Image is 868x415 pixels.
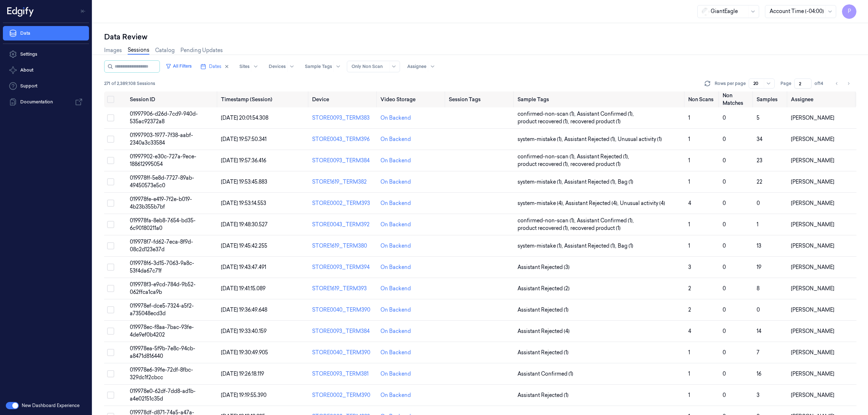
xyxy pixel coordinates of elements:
[197,61,232,72] button: Dates
[842,4,856,19] span: P
[312,114,375,122] div: STORE0093_TERM383
[221,221,268,228] span: [DATE] 19:48:30.527
[221,200,266,206] span: [DATE] 19:53:14.553
[723,392,726,398] span: 0
[3,63,89,77] button: About
[723,179,726,185] span: 0
[518,285,570,292] span: Assistant Rejected (2)
[791,349,834,356] span: [PERSON_NAME]
[3,79,89,93] a: Support
[565,200,620,207] span: Assistant Rejected (4) ,
[570,161,621,168] span: recovered product (1)
[130,111,198,125] span: 01997906-d26d-7cd9-940d-535ac92372a8
[518,217,577,224] span: confirmed-non-scan (1) ,
[107,242,114,249] button: Select row
[221,307,267,313] span: [DATE] 19:36:49.648
[163,60,195,72] button: All Filters
[618,136,662,143] span: Unusual activity (1)
[221,264,266,270] span: [DATE] 19:43:47.491
[723,371,726,377] span: 0
[518,153,577,161] span: confirmed-non-scan (1) ,
[757,264,761,270] span: 19
[723,136,726,142] span: 0
[757,328,761,334] span: 14
[791,179,834,185] span: [PERSON_NAME]
[791,371,834,377] span: [PERSON_NAME]
[221,371,264,377] span: [DATE] 19:26:18.119
[618,242,633,250] span: Bag (1)
[723,221,726,228] span: 0
[723,200,726,206] span: 0
[130,281,196,295] span: 019978f3-e9cd-784d-9b52-062ffca1ca9b
[791,307,834,313] span: [PERSON_NAME]
[518,118,570,125] span: product recovered (1) ,
[570,118,621,125] span: recovered product (1)
[754,91,788,107] th: Samples
[221,349,268,356] span: [DATE] 19:30:49.905
[688,115,690,121] span: 1
[380,285,411,292] div: On Backend
[685,91,720,107] th: Non Scans
[107,392,114,399] button: Select row
[312,136,375,143] div: STORE0043_TERM396
[104,47,122,54] a: Images
[221,285,265,292] span: [DATE] 19:41:15.089
[688,136,690,142] span: 1
[130,367,193,381] span: 019978e6-39fe-72df-8fbc-329dc1f2cbcc
[309,91,378,107] th: Device
[757,136,762,142] span: 34
[688,179,690,185] span: 1
[312,370,375,378] div: STORE0093_TERM381
[380,178,411,186] div: On Backend
[688,349,690,356] span: 1
[791,221,834,228] span: [PERSON_NAME]
[130,196,192,210] span: 019978fe-e419-7f2e-b019-4b23b355b7bf
[107,328,114,335] button: Select row
[757,392,759,398] span: 3
[518,306,569,314] span: Assistant Rejected (1)
[518,392,569,399] span: Assistant Rejected (1)
[791,115,834,121] span: [PERSON_NAME]
[218,91,309,107] th: Timestamp (Session)
[723,115,726,121] span: 0
[757,157,762,164] span: 23
[312,264,375,271] div: STORE0093_TERM394
[723,307,726,313] span: 0
[130,239,193,253] span: 019978f7-fd62-7eca-8f9d-08c2d123e37d
[380,392,411,399] div: On Backend
[564,178,618,186] span: Assistant Rejected (1) ,
[77,5,89,17] button: Toggle Navigation
[312,349,375,356] div: STORE0040_TERM390
[564,242,618,250] span: Assistant Rejected (1) ,
[104,32,856,42] div: Data Review
[564,136,618,143] span: Assistant Rejected (1) ,
[688,200,691,206] span: 4
[618,178,633,186] span: Bag (1)
[155,47,175,54] a: Catalog
[107,349,114,356] button: Select row
[130,175,194,189] span: 019978ff-5e8d-7727-89ab-49450573e5c0
[209,63,221,70] span: Dates
[312,157,375,164] div: STORE0093_TERM384
[130,153,196,167] span: 01997902-e30c-727a-9ece-188612995054
[723,285,726,292] span: 0
[620,200,665,207] span: Unusual activity (4)
[312,200,375,207] div: STORE0002_TERM393
[130,132,193,146] span: 01997903-1977-7f38-aabf-2340a3c33584
[688,157,690,164] span: 1
[723,349,726,356] span: 0
[380,114,411,122] div: On Backend
[312,392,375,399] div: STORE0002_TERM390
[723,264,726,270] span: 0
[723,328,726,334] span: 0
[312,328,375,335] div: STORE0093_TERM384
[814,80,826,87] span: of 14
[688,285,691,292] span: 2
[380,157,411,164] div: On Backend
[577,110,635,118] span: Assistant Confirmed (1) ,
[107,200,114,207] button: Select row
[688,307,691,313] span: 2
[791,285,834,292] span: [PERSON_NAME]
[107,221,114,228] button: Select row
[221,392,267,398] span: [DATE] 19:19:55.390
